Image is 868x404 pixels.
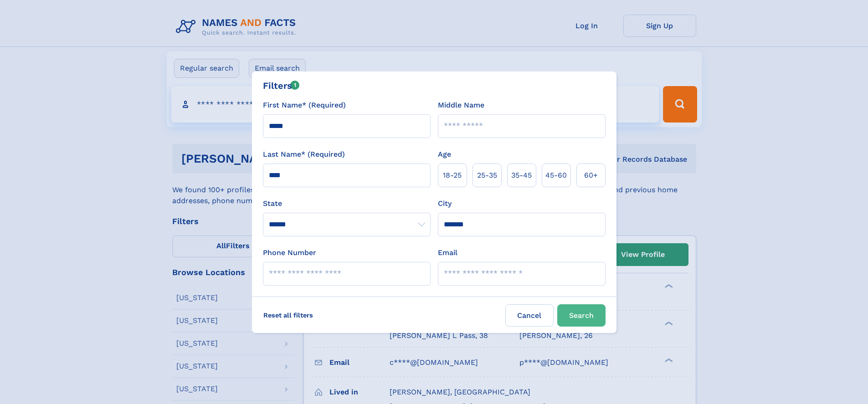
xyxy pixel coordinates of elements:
[557,304,606,327] button: Search
[438,247,457,258] label: Email
[584,170,598,181] span: 60+
[263,149,345,160] label: Last Name* (Required)
[263,79,300,92] div: Filters
[263,198,431,209] label: State
[257,304,319,326] label: Reset all filters
[438,198,452,209] label: City
[263,100,346,111] label: First Name* (Required)
[443,170,462,181] span: 18‑25
[511,170,532,181] span: 35‑45
[545,170,567,181] span: 45‑60
[438,100,484,111] label: Middle Name
[477,170,497,181] span: 25‑35
[438,149,451,160] label: Age
[263,247,316,258] label: Phone Number
[505,304,554,327] label: Cancel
